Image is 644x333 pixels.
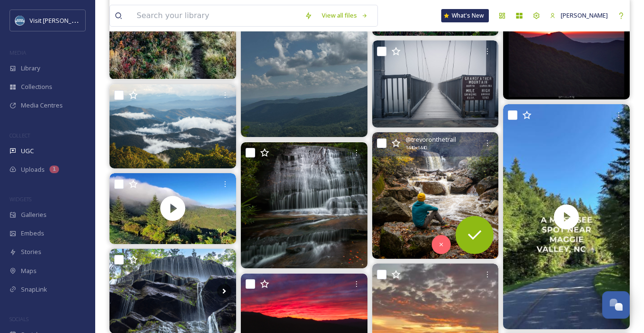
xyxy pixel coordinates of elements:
span: Library [21,64,40,73]
span: Maps [21,266,37,275]
span: Galleries [21,210,47,219]
span: Collections [21,82,52,91]
div: 1 [50,166,59,173]
img: What a wonderful surprise to hear from a friend from long ago. Life is full of surprises and grea... [241,11,367,137]
img: Beanie season loading… • • • • • #wvtourism #blueridgemountains #blueridgemoments #westvirginia #... [372,132,499,259]
img: A weekend in Brevard is always a good weekend. #waterfall #waterfalls #waterfallsofinstagram #wat... [241,142,367,269]
span: MEDIA [10,49,26,56]
span: UGC [21,147,34,156]
span: Uploads [21,165,45,174]
video: Looking for breathtaking views just a short drive from Maggie Valley? 🌲 Waterrock Knob sits at 6,... [503,104,630,329]
span: @ trevoronthetrail [406,135,456,144]
span: Embeds [21,229,44,238]
a: What's New [441,9,489,22]
a: View all files [317,6,373,25]
span: Stories [21,247,41,256]
span: Media Centres [21,101,63,110]
span: SOCIALS [10,315,29,323]
img: thumbnail [109,173,236,245]
span: 1440 x 1440 [406,145,427,151]
img: images.png [15,16,25,25]
button: Open Chat [602,291,630,319]
span: SnapLink [21,285,47,294]
img: a little sun hitting low-flow Yellow Branch Falls --- I'll have to revisit when the water is full... [109,249,236,333]
span: [PERSON_NAME] [561,11,608,20]
a: [PERSON_NAME] [545,6,613,25]
input: Search your library [132,5,300,26]
span: WIDGETS [10,196,31,203]
span: Visit [PERSON_NAME] [30,16,90,25]
video: Beautiful view from Waterrock Knob on the Blue Ridge Parkway with neat cloud pouring over the rid... [109,173,236,245]
img: 𝕁𝕠𝕦𝕣𝕟𝕖𝕪 𝔹𝕖𝕪𝕠𝕟𝕕 🥾 Sony Alpha a7iii FE 28-70mm F3.5-5.6 OSS - ISO 100 28mm f5.6 1/500s #hiking #tra... [372,40,499,127]
img: Let the stillness of the mountains quiet the noise of the world. ______________________________ #... [109,84,236,168]
span: COLLECT [10,132,30,139]
img: thumbnail [503,104,630,329]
